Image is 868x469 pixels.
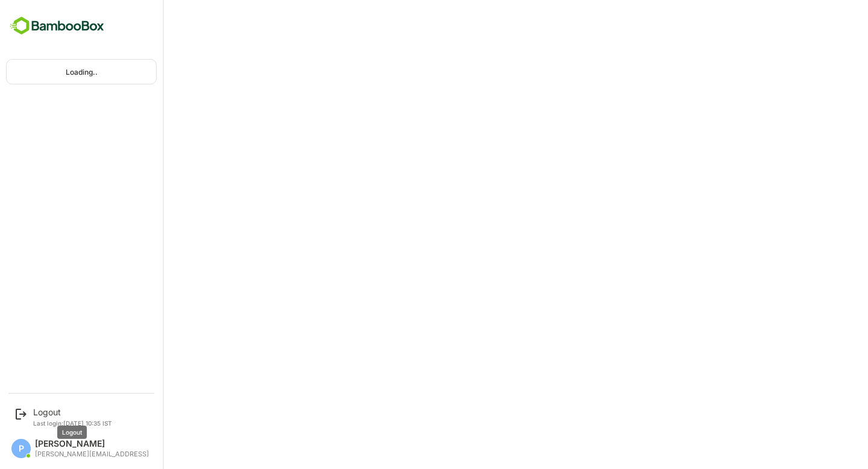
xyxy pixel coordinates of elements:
[35,439,149,449] div: [PERSON_NAME]
[35,450,149,458] div: [PERSON_NAME][EMAIL_ADDRESS]
[7,60,156,84] div: Loading..
[33,407,112,417] div: Logout
[6,14,108,37] img: BambooboxFullLogoMark.5f36c76dfaba33ec1ec1367b70bb1252.svg
[33,420,112,427] p: Last login: [DATE] 10:35 IST
[11,439,31,458] div: P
